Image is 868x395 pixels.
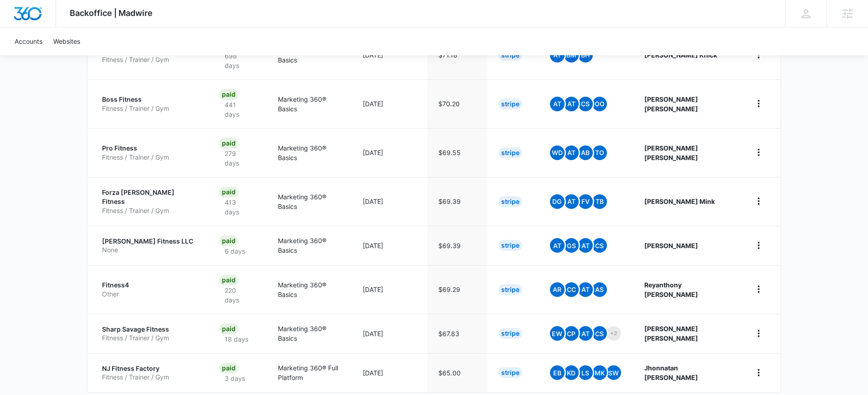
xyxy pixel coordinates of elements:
[550,97,565,111] span: At
[578,238,593,253] span: AT
[102,333,197,343] p: Fitness / Trainer / Gym
[592,238,607,253] span: CS
[427,265,488,314] td: $69.29
[352,314,427,353] td: [DATE]
[644,242,698,249] strong: [PERSON_NAME]
[644,325,698,342] strong: [PERSON_NAME] [PERSON_NAME]
[102,144,197,153] p: Pro Fitness
[102,281,197,290] p: Fitness4
[219,100,256,119] p: 441 days
[219,374,251,383] p: 3 days
[644,144,698,161] strong: [PERSON_NAME] [PERSON_NAME]
[352,177,427,226] td: [DATE]
[564,97,579,111] span: AT
[70,8,153,18] span: Backoffice | Madwire
[102,206,197,215] p: Fitness / Trainer / Gym
[498,147,522,158] div: Stripe
[564,238,579,253] span: GS
[606,326,621,341] span: +2
[564,194,579,209] span: AT
[644,364,698,381] strong: Jhonnatan [PERSON_NAME]
[102,144,197,161] a: Pro FitnessFitness / Trainer / Gym
[550,146,565,160] span: WD
[751,194,766,208] button: home
[102,281,197,298] a: Fitness4Other
[550,282,565,297] span: AR
[578,282,593,297] span: AT
[219,275,238,286] div: Paid
[498,284,522,295] div: Stripe
[592,146,607,160] span: TO
[9,27,48,55] a: Accounts
[352,353,427,392] td: [DATE]
[102,188,197,206] p: Forza [PERSON_NAME] Fitness
[102,95,197,113] a: Boss FitnessFitness / Trainer / Gym
[550,238,565,253] span: At
[751,145,766,160] button: home
[427,226,488,265] td: $69.39
[102,373,197,382] p: Fitness / Trainer / Gym
[427,353,488,392] td: $65.00
[592,365,607,380] span: MK
[498,196,522,207] div: Stripe
[550,365,565,380] span: EB
[278,94,341,114] p: Marketing 360® Basics
[751,365,766,380] button: home
[102,237,197,246] p: [PERSON_NAME] Fitness LLC
[427,128,488,177] td: $69.55
[219,323,238,334] div: Paid
[219,187,238,197] div: Paid
[751,282,766,296] button: home
[578,194,593,209] span: FV
[427,177,488,226] td: $69.39
[102,237,197,255] a: [PERSON_NAME] Fitness LLCNone
[751,238,766,253] button: home
[644,281,698,298] strong: Reyanthony [PERSON_NAME]
[102,290,197,299] p: Other
[427,79,488,128] td: $70.20
[219,149,256,168] p: 279 days
[498,328,522,339] div: Stripe
[278,236,341,255] p: Marketing 360® Basics
[278,143,341,162] p: Marketing 360® Basics
[564,326,579,341] span: CP
[564,146,579,160] span: AT
[219,138,238,149] div: Paid
[102,104,197,113] p: Fitness / Trainer / Gym
[48,27,86,55] a: Websites
[550,326,565,341] span: EW
[498,367,522,378] div: Stripe
[592,282,607,297] span: AS
[751,326,766,341] button: home
[751,96,766,111] button: home
[102,364,197,382] a: NJ Fitness FactoryFitness / Trainer / Gym
[427,314,488,353] td: $67.83
[564,365,579,380] span: kD
[219,89,238,100] div: Paid
[102,95,197,104] p: Boss Fitness
[219,235,238,246] div: Paid
[592,194,607,209] span: TB
[219,363,238,374] div: Paid
[592,97,607,111] span: OO
[102,188,197,215] a: Forza [PERSON_NAME] FitnessFitness / Trainer / Gym
[278,280,341,299] p: Marketing 360® Basics
[102,153,197,162] p: Fitness / Trainer / Gym
[352,226,427,265] td: [DATE]
[102,55,197,64] p: Fitness / Trainer / Gym
[278,324,341,343] p: Marketing 360® Basics
[219,246,251,256] p: 6 days
[592,326,607,341] span: CS
[606,365,621,380] span: SW
[644,197,715,205] strong: [PERSON_NAME] Mink
[219,51,256,70] p: 698 days
[219,334,254,344] p: 18 days
[578,365,593,380] span: LS
[102,364,197,373] p: NJ Fitness Factory
[498,240,522,251] div: Stripe
[352,128,427,177] td: [DATE]
[498,99,522,109] div: Stripe
[102,325,197,334] p: Sharp Savage Fitness
[102,325,197,343] a: Sharp Savage FitnessFitness / Trainer / Gym
[278,192,341,211] p: Marketing 360® Basics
